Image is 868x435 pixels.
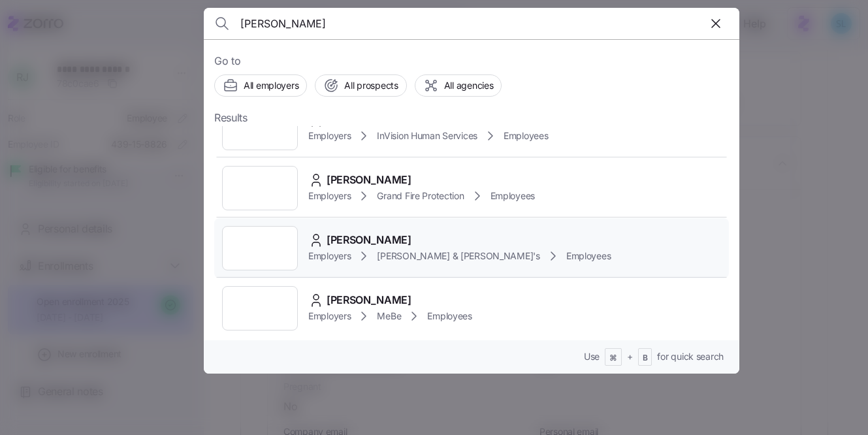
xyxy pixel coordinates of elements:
[377,310,401,323] span: MeBe
[327,292,411,308] span: [PERSON_NAME]
[377,129,477,142] span: InVision Human Services
[377,189,464,202] span: Grand Fire Protection
[308,129,351,142] span: Employers
[584,350,600,363] span: Use
[444,79,494,92] span: All agencies
[308,250,351,263] span: Employers
[657,350,724,363] span: for quick search
[643,353,648,364] span: B
[415,74,502,97] button: All agencies
[344,79,398,92] span: All prospects
[627,350,633,363] span: +
[308,189,351,202] span: Employers
[308,310,351,323] span: Employers
[377,250,539,263] span: [PERSON_NAME] & [PERSON_NAME]'s
[327,172,411,188] span: [PERSON_NAME]
[490,189,535,202] span: Employees
[244,79,298,92] span: All employers
[214,74,307,97] button: All employers
[609,353,617,364] span: ⌘
[327,232,411,248] span: [PERSON_NAME]
[315,74,406,97] button: All prospects
[214,110,248,126] span: Results
[504,129,548,142] span: Employees
[566,250,611,263] span: Employees
[427,310,472,323] span: Employees
[214,53,729,69] span: Go to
